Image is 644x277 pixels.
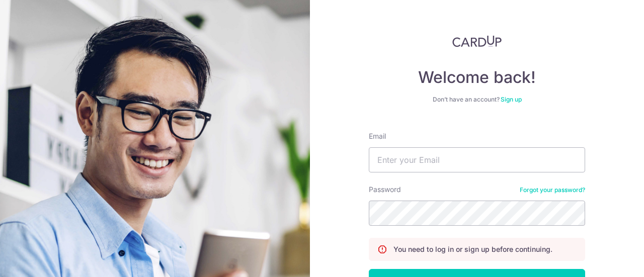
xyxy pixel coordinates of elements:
[369,131,386,141] label: Email
[369,96,585,104] div: Don’t have an account?
[369,147,585,172] input: Enter your Email
[369,67,585,87] h4: Welcome back!
[501,96,522,103] a: Sign up
[452,35,502,47] img: CardUp Logo
[393,244,552,254] p: You need to log in or sign up before continuing.
[520,186,585,194] a: Forgot your password?
[369,184,401,195] label: Password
